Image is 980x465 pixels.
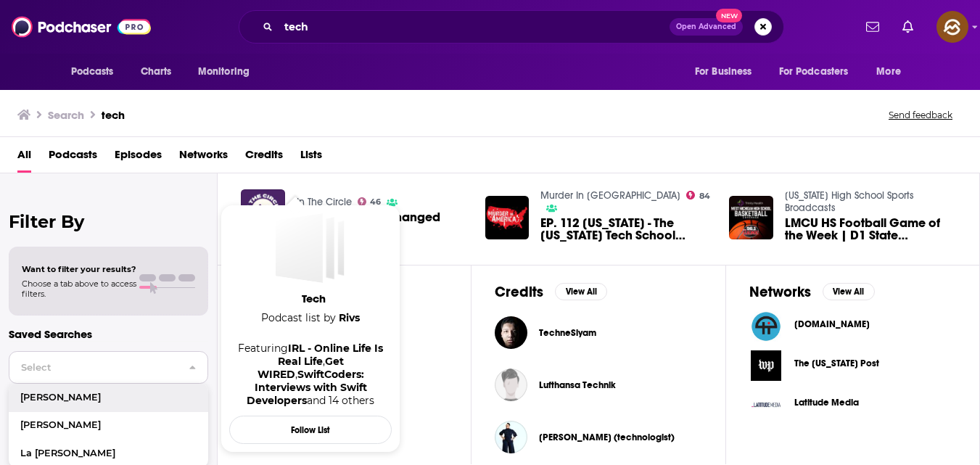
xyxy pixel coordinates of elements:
a: Rivs [339,311,360,324]
span: Open Advanced [676,23,736,30]
span: Charts [141,62,172,82]
a: Networks [179,143,228,173]
div: Search podcasts, credits, & more... [239,10,784,44]
a: IRL - Online Life Is Real Life [278,342,384,368]
button: open menu [866,58,919,86]
img: Lufthansa Technik [495,369,527,401]
span: Select [9,363,177,372]
button: Kimberly Bryant (technologist)Kimberly Bryant (technologist) [495,414,701,461]
a: LMCU HS Football Game of the Week | D1 State Championship | Hudsonville vs. Detroit Cass Tech [785,217,956,242]
span: [PERSON_NAME] (technologist) [539,432,675,443]
a: Lufthansa Technik [539,379,616,391]
button: Open AdvancedNew [670,18,743,36]
span: La [PERSON_NAME] [20,449,160,458]
a: Lists [300,143,322,173]
button: View All [555,283,607,300]
button: Show profile menu [936,11,968,43]
a: Show notifications dropdown [860,15,885,39]
span: Latitude Media [794,397,859,408]
span: New [716,9,742,22]
span: More [876,62,901,82]
a: NetworksView All [749,283,875,301]
img: Latitude Media logo [749,388,783,421]
button: Lufthansa TechnikLufthansa Technik [495,362,701,408]
a: Tech [232,292,395,311]
span: , [323,355,325,368]
button: open menu [188,58,268,86]
a: All [17,143,31,173]
img: LMCU HS Football Game of the Week | D1 State Championship | Hudsonville vs. Detroit Cass Tech [729,196,773,240]
a: 84 [686,191,710,199]
button: open menu [61,58,133,86]
span: Choose a tab above to access filters. [22,279,136,299]
p: Saved Searches [9,327,208,341]
img: EP. 112 VIRGINIA - The Virginia Tech School Shooting, PT. 2: The Massacre [485,196,530,240]
span: [DOMAIN_NAME] [794,318,870,330]
a: The Washington Post logoThe [US_STATE] Post [749,349,956,382]
span: 84 [699,193,710,199]
div: Featuring and 14 others [235,342,386,407]
a: Charts [131,58,181,86]
a: Murder In America [540,189,680,202]
button: View All [823,283,875,300]
img: TechneSiyam [495,316,527,349]
a: SwiftCoders: Interviews with Swift Developers [247,368,367,407]
input: Search podcasts, credits, & more... [279,15,670,38]
h2: Filter By [9,211,208,232]
span: Logged in as hey85204 [936,11,968,43]
img: Podchaser - Follow, Share and Rate Podcasts [12,13,151,41]
span: Monitoring [198,62,250,82]
a: EP. 112 VIRGINIA - The Virginia Tech School Shooting, PT. 2: The Massacre [540,217,712,242]
button: Follow List [229,416,392,444]
h3: tech [102,108,125,122]
a: Latitude Media logoLatitude Media [749,388,956,421]
span: , [295,368,297,381]
a: Michigan High School Sports Broadcasts [785,189,914,214]
span: Podcast list by [255,311,366,324]
span: For Podcasters [779,62,849,82]
a: TechneSiyam [539,327,596,339]
button: Select [9,351,208,384]
a: Podcasts [49,143,97,173]
h2: Credits [495,283,543,301]
button: open menu [685,58,770,86]
span: EP. 112 [US_STATE] - The [US_STATE] Tech School Shooting, PT. 2: The Massacre [540,217,712,242]
a: Credits [245,143,283,173]
img: User Profile [936,11,968,43]
a: Tech [276,213,345,283]
a: TWiT.tv logo[DOMAIN_NAME] [749,310,956,343]
a: Kimberly Bryant (technologist) [539,432,675,443]
button: TechneSiyamTechneSiyam [495,310,701,356]
img: The Washington Post logo [749,349,783,382]
img: TWiT.tv logo [749,310,783,343]
img: The Game Just Changed [241,189,285,234]
span: The [US_STATE] Post [794,358,879,369]
a: Kimberly Bryant (technologist) [495,421,527,453]
h3: Search [48,108,84,122]
span: Tech [232,292,395,305]
span: [PERSON_NAME] [20,393,160,403]
a: Episodes [115,143,162,173]
a: Show notifications dropdown [897,15,919,39]
a: Get WIRED [258,355,344,381]
span: For Business [695,62,752,82]
span: Want to filter your results? [22,264,136,274]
